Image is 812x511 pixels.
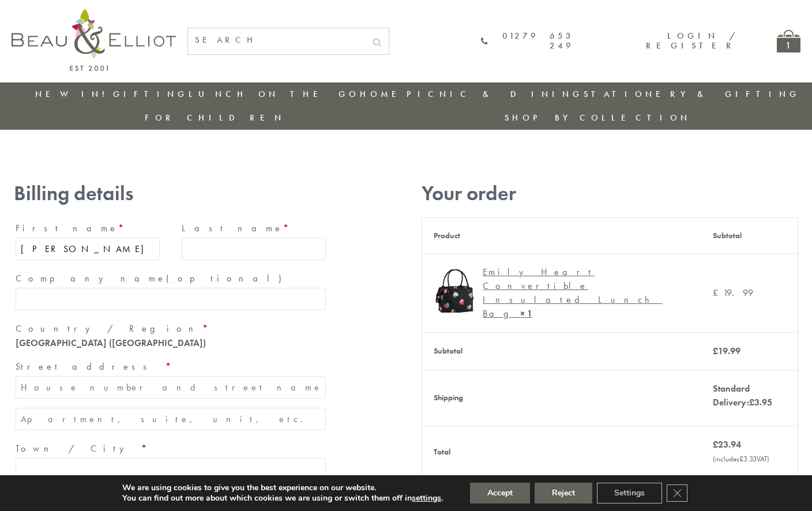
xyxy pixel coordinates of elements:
a: Lunch On The Go [189,88,359,100]
button: Settings [597,483,662,504]
bdi: 19.99 [713,345,740,357]
h3: Your order [422,182,798,205]
bdi: 19.99 [713,287,753,299]
label: Company name [16,269,326,288]
span: £ [713,345,718,357]
bdi: 3.95 [749,396,772,408]
img: Emily convertible lunch bag [434,269,477,313]
a: Shop by collection [505,112,691,123]
label: Town / City [16,439,326,458]
div: Emily Heart Convertible Insulated Lunch Bag [483,265,681,321]
span: 3.33 [739,454,757,464]
a: 01279 653 249 [481,31,574,51]
strong: × 1 [520,307,532,320]
input: Apartment, suite, unit, etc. (optional) [16,408,326,430]
th: Shipping [422,370,702,426]
th: Total [422,426,702,478]
p: You can find out more about which cookies we are using or switch them off in . [122,493,443,504]
img: logo [12,9,176,71]
a: Gifting [113,88,188,100]
input: SEARCH [188,28,366,52]
label: Standard Delivery: [713,382,772,408]
button: settings [412,493,441,504]
input: House number and street name [16,376,326,399]
label: Street address [16,358,326,376]
a: For Children [145,112,285,123]
small: (includes VAT) [713,454,769,464]
a: 1 [777,30,800,52]
a: Stationery & Gifting [584,88,800,100]
strong: [GEOGRAPHIC_DATA] ([GEOGRAPHIC_DATA]) [16,337,206,349]
label: Last name [182,219,326,238]
p: We are using cookies to give you the best experience on our website. [122,483,443,493]
a: Login / Register [646,30,736,51]
span: (optional) [166,272,288,284]
th: Subtotal [422,332,702,370]
button: Reject [535,483,592,504]
span: £ [713,438,718,450]
label: First name [16,219,160,238]
label: Country / Region [16,320,326,338]
span: £ [713,287,723,299]
bdi: 23.94 [713,438,741,450]
span: £ [749,396,754,408]
a: New in! [35,88,112,100]
th: Subtotal [701,217,798,253]
button: Accept [470,483,530,504]
span: £ [739,454,743,464]
th: Product [422,217,702,253]
a: Picnic & Dining [407,88,583,100]
a: Emily convertible lunch bag Emily Heart Convertible Insulated Lunch Bag× 1 [434,265,690,321]
h3: Billing details [14,182,328,205]
a: Home [360,88,406,100]
button: Close GDPR Cookie Banner [667,484,687,502]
